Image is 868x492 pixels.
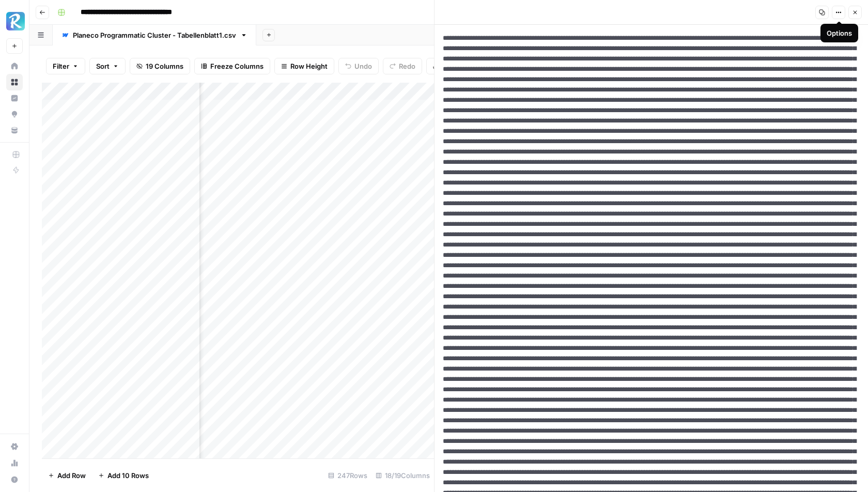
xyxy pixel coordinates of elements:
[383,58,422,74] button: Redo
[6,8,23,34] button: Workspace: Radyant
[130,58,190,74] button: 19 Columns
[6,471,23,488] button: Help + Support
[290,61,328,71] span: Row Height
[107,470,149,481] span: Add 10 Rows
[89,58,126,74] button: Sort
[96,61,110,71] span: Sort
[194,58,270,74] button: Freeze Columns
[146,61,183,71] span: 19 Columns
[324,467,371,484] div: 247 Rows
[46,58,85,74] button: Filter
[73,30,236,40] div: Planeco Programmatic Cluster - Tabellenblatt1.csv
[42,467,92,484] button: Add Row
[210,61,263,71] span: Freeze Columns
[6,74,23,90] a: Browse
[274,58,334,74] button: Row Height
[92,467,155,484] button: Add 10 Rows
[53,61,69,71] span: Filter
[338,58,379,74] button: Undo
[6,455,23,471] a: Usage
[6,12,25,30] img: Radyant Logo
[57,470,86,481] span: Add Row
[53,25,256,45] a: Planeco Programmatic Cluster - Tabellenblatt1.csv
[6,438,23,455] a: Settings
[6,106,23,122] a: Opportunities
[6,58,23,74] a: Home
[354,61,372,71] span: Undo
[6,90,23,106] a: Insights
[371,467,434,484] div: 18/19 Columns
[6,122,23,139] a: Your Data
[827,28,852,38] div: Options
[399,61,415,71] span: Redo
